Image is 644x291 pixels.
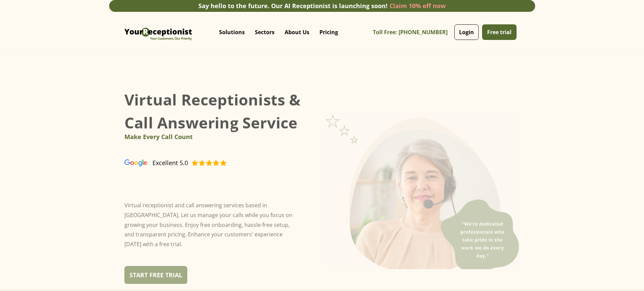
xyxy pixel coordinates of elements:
h1: Virtual Receptionists & Call Answering Service [124,82,303,141]
div: About Us [280,19,314,46]
img: Virtual Receptionist, Call Answering Service for legal and medical offices. Lawyer Virtual Recept... [323,111,520,284]
p: Sectors [255,29,275,36]
div: carousel [323,96,520,269]
a: Toll Free: [PHONE_NUMBER] [373,25,453,40]
div: carousel [124,129,231,154]
a: home [123,17,194,47]
div: 1 of 6 [124,129,231,145]
img: Virtual Receptionist - Answering Service - Call and Live Chat Receptionist - Virtual Receptionist... [191,159,227,167]
a: Free trial [482,24,517,40]
p: Solutions [219,29,245,36]
a: Pricing [314,22,343,42]
h2: Make Every Call Count [124,132,231,141]
a: START FREE TRIAL [124,266,187,284]
p: Virtual receptionist and call answering services based in [GEOGRAPHIC_DATA]. Let us manage your c... [124,194,299,259]
div: Solutions [214,19,250,46]
img: Virtual Receptionist - Answering Service - Call and Live Chat Receptionist - Virtual Receptionist... [124,159,147,167]
p: About Us [285,29,309,36]
a: Login [454,24,479,40]
img: Virtual Receptionist - Answering Service - Call and Live Chat Receptionist - Virtual Receptionist... [123,17,194,47]
div: Excellent 5.0 [152,157,188,169]
div: Sectors [250,19,280,46]
div: Say hello to the future. Our AI Receptionist is launching soon! [198,1,387,10]
a: Claim 10% off now [389,2,446,10]
div: 1 of 1 [323,96,520,269]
